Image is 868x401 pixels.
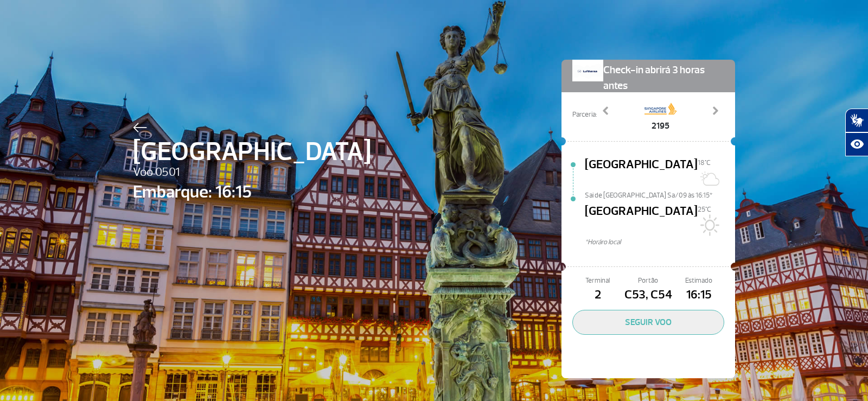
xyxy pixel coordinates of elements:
img: Sol [698,214,719,236]
span: Parceria: [572,110,597,120]
span: 18°C [698,158,711,167]
span: Voo 0501 [133,163,371,182]
span: 2 [572,286,623,304]
span: [GEOGRAPHIC_DATA] [585,202,698,237]
span: [GEOGRAPHIC_DATA] [585,156,698,190]
span: C53, C54 [623,286,673,304]
button: Abrir tradutor de língua de sinais. [845,109,868,132]
span: Sai de [GEOGRAPHIC_DATA] Sa/09 às 16:15* [585,190,735,198]
span: [GEOGRAPHIC_DATA] [133,132,371,171]
span: Estimado [674,276,724,286]
span: 16:15 [674,286,724,304]
span: Portão [623,276,673,286]
span: Check-in abrirá 3 horas antes [603,60,724,94]
span: Embarque: 16:15 [133,179,371,205]
span: 2195 [644,119,677,132]
div: Plugin de acessibilidade da Hand Talk. [845,109,868,156]
span: *Horáro local [585,237,735,247]
button: Abrir recursos assistivos. [845,132,868,156]
span: Terminal [572,276,623,286]
img: Sol com algumas nuvens [698,168,719,189]
span: 25°C [698,205,711,214]
button: SEGUIR VOO [572,310,724,335]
